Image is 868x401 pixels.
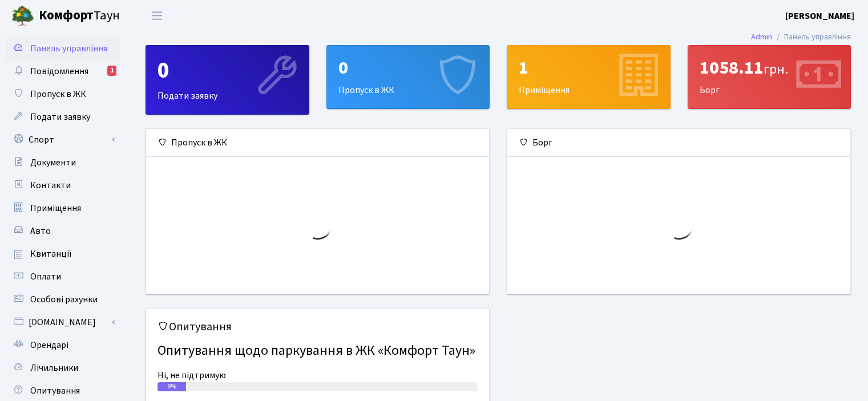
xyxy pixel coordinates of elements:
span: Приміщення [30,202,81,214]
button: Переключити навігацію [143,6,171,25]
div: 0 [338,57,478,79]
a: Повідомлення1 [6,60,120,83]
div: Пропуск в ЖК [327,46,490,108]
div: 9% [158,382,186,391]
a: Квитанції [6,242,120,265]
a: 0Пропуск в ЖК [326,45,490,109]
span: Пропуск в ЖК [30,88,86,100]
div: Ні, не підтримую [158,368,478,382]
a: Приміщення [6,197,120,220]
span: Опитування [30,384,80,397]
a: [PERSON_NAME] [785,9,854,23]
span: Авто [30,225,51,237]
div: 1 [519,57,659,79]
a: Особові рахунки [6,288,120,311]
span: Панель управління [30,42,107,55]
div: 1058.11 [700,57,839,79]
div: Пропуск в ЖК [146,129,489,157]
a: 1Приміщення [507,45,671,109]
span: Орендарі [30,339,68,351]
b: Комфорт [39,6,94,25]
div: Борг [688,46,851,108]
a: Подати заявку [6,106,120,128]
span: Лічильники [30,362,78,374]
h4: Опитування щодо паркування в ЖК «Комфорт Таун» [158,338,478,364]
div: 1 [107,66,116,76]
a: Контакти [6,174,120,197]
nav: breadcrumb [734,25,868,49]
a: Панель управління [6,37,120,60]
span: Особові рахунки [30,293,98,306]
li: Панель управління [772,31,851,43]
a: [DOMAIN_NAME] [6,311,120,334]
span: Оплати [30,270,61,283]
a: Оплати [6,265,120,288]
a: Орендарі [6,334,120,357]
a: Спорт [6,128,120,151]
span: грн. [764,59,788,79]
div: 0 [158,57,297,84]
a: Документи [6,151,120,174]
a: Авто [6,220,120,242]
div: Борг [507,129,850,157]
h5: Опитування [158,320,478,334]
a: Admin [751,31,772,43]
div: Подати заявку [146,46,309,114]
span: Контакти [30,179,71,192]
a: Пропуск в ЖК [6,83,120,106]
span: Документи [30,156,76,169]
a: Лічильники [6,357,120,379]
a: 0Подати заявку [146,45,309,115]
span: Квитанції [30,248,72,260]
span: Подати заявку [30,111,90,123]
span: Повідомлення [30,65,88,78]
span: Таун [39,6,120,26]
img: logo.png [11,5,34,27]
div: Приміщення [507,46,670,108]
